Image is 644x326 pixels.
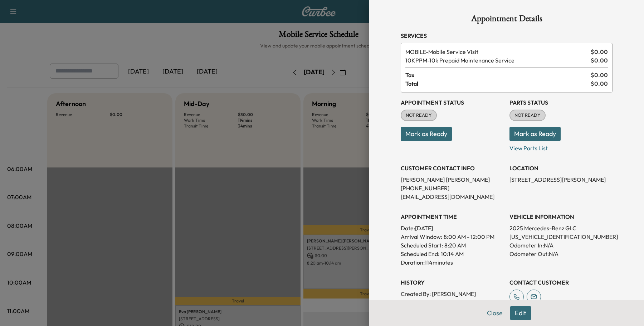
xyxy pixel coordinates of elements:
span: $ 0.00 [591,79,608,88]
p: Arrival Window: [401,232,504,241]
p: Odometer Out: N/A [509,250,613,258]
span: Tax [405,71,591,79]
h3: Appointment Status [401,98,504,107]
button: Close [482,306,507,320]
p: 8:20 AM [444,241,466,250]
p: [PHONE_NUMBER] [401,184,504,192]
span: $ 0.00 [591,71,608,79]
p: [US_VEHICLE_IDENTIFICATION_NUMBER] [509,232,613,241]
p: Scheduled Start: [401,241,443,250]
span: NOT READY [401,112,436,119]
p: [PERSON_NAME] [PERSON_NAME] [401,175,504,184]
h3: Parts Status [509,98,613,107]
h3: CONTACT CUSTOMER [509,278,613,287]
p: Scheduled End: [401,250,439,258]
p: Date: [DATE] [401,224,504,232]
h3: APPOINTMENT TIME [401,212,504,221]
span: 10k Prepaid Maintenance Service [405,56,588,65]
p: View Parts List [509,141,613,152]
h3: Services [401,31,613,40]
p: 10:14 AM [441,250,464,258]
h3: LOCATION [509,164,613,172]
h3: VEHICLE INFORMATION [509,212,613,221]
span: Total [405,79,591,88]
p: Created At : [DATE] 4:33:08 PM [401,298,504,307]
p: [EMAIL_ADDRESS][DOMAIN_NAME] [401,192,504,201]
p: Duration: 114 minutes [401,258,504,267]
h1: Appointment Details [401,14,613,26]
p: 2025 Mercedes-Benz GLC [509,224,613,232]
span: NOT READY [510,112,545,119]
span: $ 0.00 [591,56,608,65]
p: Odometer In: N/A [509,241,613,250]
h3: History [401,278,504,287]
p: [STREET_ADDRESS][PERSON_NAME] [509,175,613,184]
h3: CUSTOMER CONTACT INFO [401,164,504,172]
span: 8:00 AM - 12:00 PM [444,232,494,241]
button: Edit [510,306,531,320]
p: Created By : [PERSON_NAME] [401,290,504,298]
button: Mark as Ready [401,127,452,141]
span: Mobile Service Visit [405,47,588,56]
span: $ 0.00 [591,47,608,56]
button: Mark as Ready [509,127,561,141]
